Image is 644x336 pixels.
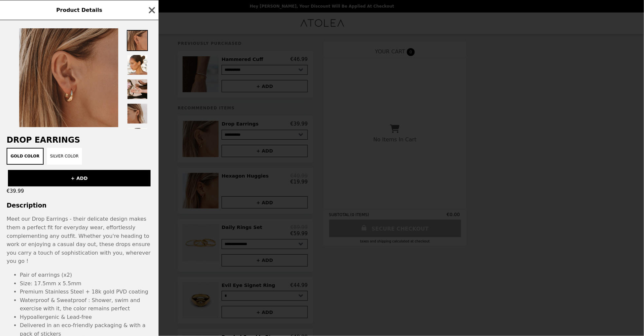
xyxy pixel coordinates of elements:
[8,170,151,186] button: + ADD
[47,148,82,165] button: Silver Color
[7,148,44,165] button: Gold Color
[20,313,152,322] li: Hypoallergenic & Lead-free
[127,30,148,51] img: Thumbnail 1
[127,54,148,75] img: Thumbnail 2
[7,215,152,266] p: Meet our Drop Earrings - their delicate design makes them a perfect fit for everyday wear, effort...
[127,103,148,124] img: Thumbnail 4
[127,127,148,149] img: Thumbnail 5
[19,28,118,127] img: Gold Color
[20,296,152,313] li: Waterproof & Sweatproof : Shower, swim and exercise with it, the color remains perfect
[20,271,152,279] li: Pair of earrings (x2)
[127,79,148,100] img: Thumbnail 3
[56,7,102,13] span: Product Details
[20,279,152,288] li: Size: 17.5mm x 5.5mm
[20,288,152,296] li: Premium Stainless Steel + 18k gold PVD coating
